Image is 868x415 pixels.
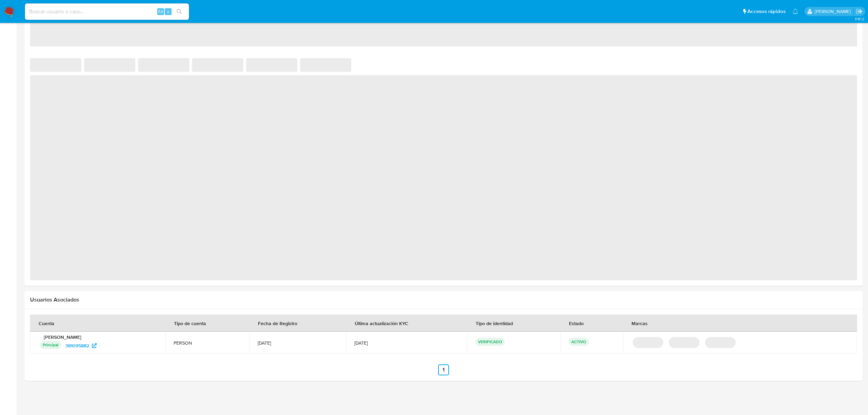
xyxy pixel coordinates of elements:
[30,296,857,303] h2: Usuarios Asociados
[300,58,351,72] span: ‌
[792,9,798,14] a: Notificaciones
[84,58,135,72] span: ‌
[192,58,243,72] span: ‌
[30,75,857,280] span: ‌
[30,58,81,72] span: ‌
[172,7,186,16] button: search-icon
[30,16,857,46] span: ‌
[815,8,853,15] p: agustin.duran@mercadolibre.com
[138,58,189,72] span: ‌
[855,16,865,22] span: 3.161.2
[856,8,863,15] a: Salir
[246,58,297,72] span: ‌
[747,8,786,15] span: Accesos rápidos
[25,7,189,16] input: Buscar usuario o caso...
[158,8,163,15] span: Alt
[167,8,169,15] span: s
